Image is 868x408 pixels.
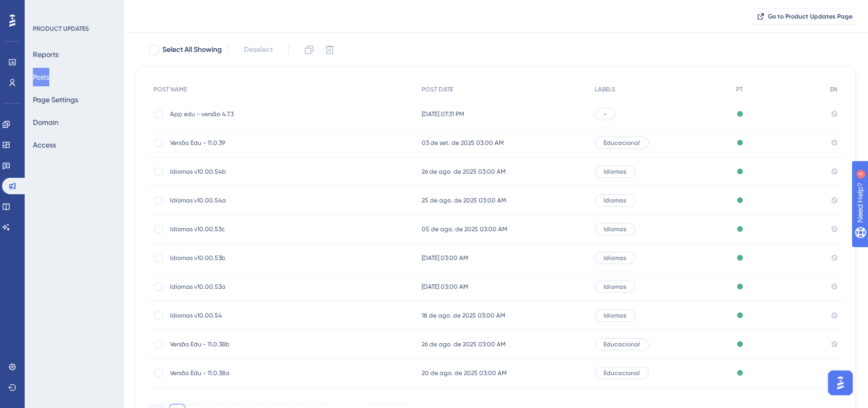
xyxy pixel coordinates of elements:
span: Idiomas [603,196,627,205]
span: Educacional [603,340,640,348]
span: Idiomas v10.00.53b [170,254,334,262]
span: Idiomas v10.00.54a [170,196,334,205]
span: Idiomas v10.00.53a [170,283,334,291]
button: Posts [33,68,49,86]
button: Go to Product Updates Page [753,8,856,25]
span: Idiomas v10.00.54b [170,168,334,176]
span: POST DATE [422,85,453,94]
span: 18 de ago. de 2025 03:00 AM [422,311,505,320]
span: 03 de set. de 2025 03:00 AM [422,139,504,147]
span: [DATE] 03:00 AM [422,283,468,291]
div: PRODUCT UPDATES [33,25,89,33]
div: 4 [71,5,74,13]
span: Versão Edu - 11.0.38b [170,340,334,348]
span: Educacional [603,369,640,377]
span: [DATE] 03:00 AM [422,254,468,262]
span: 05 de ago. de 2025 03:00 AM [422,225,507,233]
span: Idiomas v10.00.53c [170,225,334,233]
span: App edu - versão 4.7.3 [170,110,334,118]
button: Domain [33,113,59,132]
button: Access [33,136,56,154]
span: Versão Edu - 11.0.38a [170,369,334,377]
span: 26 de ago. de 2025 03:00 AM [422,168,506,176]
span: Idiomas [603,254,627,262]
span: [DATE] 07:31 PM [422,110,464,118]
span: Need Help? [24,3,64,15]
span: Go to Product Updates Page [768,12,853,21]
span: POST NAME [154,85,187,94]
span: Idiomas [603,168,627,176]
button: Reports [33,45,59,64]
span: 25 de ago. de 2025 03:00 AM [422,196,506,205]
button: Deselect [235,41,282,59]
span: EN [830,85,837,94]
span: Educacional [603,139,640,147]
iframe: UserGuiding AI Assistant Launcher [825,367,856,398]
span: 20 de ago. de 2025 03:00 AM [422,369,507,377]
span: Idiomas [603,225,627,233]
span: LABELS [595,85,615,94]
span: Idiomas [603,311,627,320]
span: Versão Edu - 11.0.39 [170,139,334,147]
span: PT [736,85,743,94]
button: Page Settings [33,90,78,109]
span: Idiomas [603,283,627,291]
span: 26 de ago. de 2025 03:00 AM [422,340,506,348]
span: Idiomas v10.00.54 [170,311,334,320]
span: Select All Showing [162,44,222,56]
span: Deselect [244,44,273,56]
span: - [603,110,607,118]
